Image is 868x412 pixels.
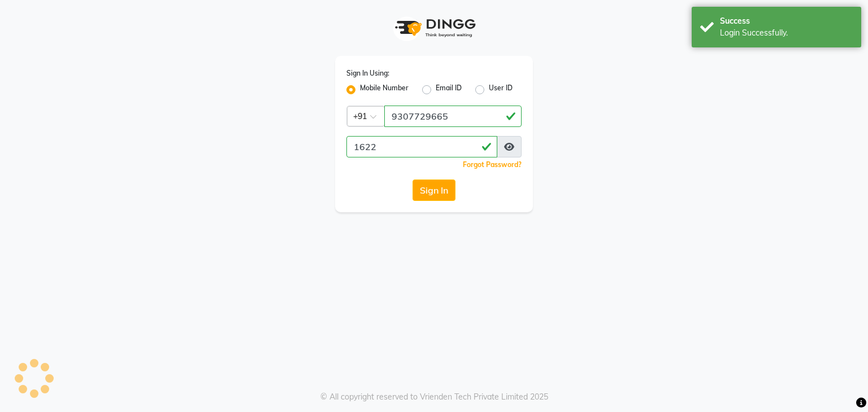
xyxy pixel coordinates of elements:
button: Sign In [413,179,455,201]
label: Sign In Using: [346,68,389,78]
label: Email ID [436,83,462,97]
input: Username [384,106,522,127]
label: User ID [489,83,513,97]
label: Mobile Number [360,83,409,97]
img: logo1.svg [389,11,479,45]
input: Username [346,136,497,157]
div: Success [720,15,853,27]
div: Login Successfully. [720,27,853,39]
a: Forgot Password? [463,160,522,169]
